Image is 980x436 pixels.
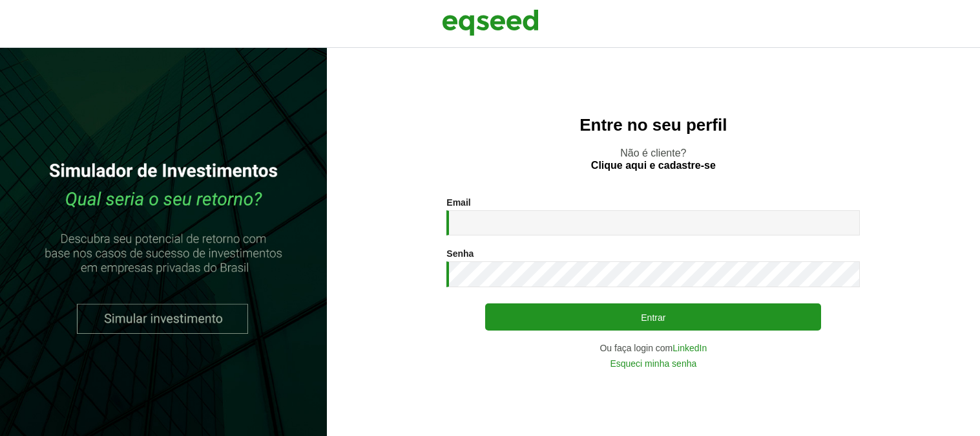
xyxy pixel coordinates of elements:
[485,303,821,331] button: Entrar
[446,343,860,353] div: Ou faça login com
[591,160,716,171] a: Clique aqui e cadastre-se
[610,359,696,368] a: Esqueci minha senha
[446,198,470,207] label: Email
[353,147,954,171] p: Não é cliente?
[353,116,954,135] h2: Entre no seu perfil
[672,343,707,353] a: LinkedIn
[446,249,474,258] label: Senha
[442,6,539,39] img: EqSeed Logo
